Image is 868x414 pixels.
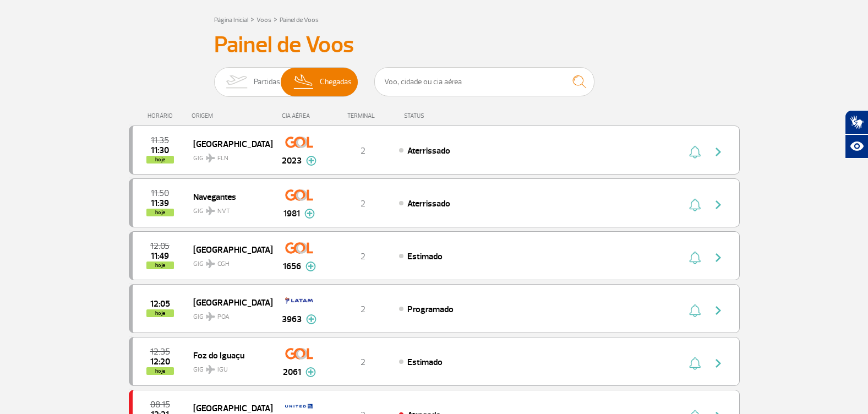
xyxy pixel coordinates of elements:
[306,314,316,324] img: mais-info-painel-voo.svg
[712,145,725,159] img: seta-direita-painel-voo.svg
[151,189,169,197] span: 2025-08-28 11:50:00
[256,16,271,24] a: Voos
[689,304,701,317] img: sino-painel-voo.svg
[193,359,264,375] span: GIG
[305,262,316,271] img: mais-info-painel-voo.svg
[282,313,302,326] span: 3963
[206,154,215,162] img: destiny_airplane.svg
[845,110,868,134] button: Abrir tradutor de língua de sinais.
[214,31,654,59] h3: Painel de Voos
[712,357,725,370] img: seta-direita-painel-voo.svg
[689,198,701,211] img: sino-painel-voo.svg
[361,145,365,156] span: 2
[146,262,174,269] span: hoje
[193,200,264,216] span: GIG
[132,112,192,119] div: HORÁRIO
[407,145,450,156] span: Aterrissado
[712,198,725,211] img: seta-direita-painel-voo.svg
[146,156,174,164] span: hoje
[845,134,868,159] button: Abrir recursos assistivos.
[192,112,272,119] div: ORIGEM
[320,68,352,96] span: Chegadas
[327,112,398,119] div: TERMINAL
[151,137,169,144] span: 2025-08-28 11:35:00
[254,68,280,96] span: Partidas
[193,242,264,257] span: [GEOGRAPHIC_DATA]
[217,154,228,164] span: FLN
[206,206,215,215] img: destiny_airplane.svg
[304,209,315,219] img: mais-info-painel-voo.svg
[150,348,170,356] span: 2025-08-28 12:35:00
[193,148,264,164] span: GIG
[407,198,450,209] span: Aterrissado
[361,198,365,209] span: 2
[282,154,302,167] span: 2023
[193,137,264,151] span: [GEOGRAPHIC_DATA]
[150,300,170,308] span: 2025-08-28 12:05:00
[274,13,277,25] a: >
[407,357,443,368] span: Estimado
[374,67,594,96] input: Voo, cidade ou cia aérea
[689,145,701,159] img: sino-painel-voo.svg
[272,112,327,119] div: CIA AÉREA
[150,358,170,366] span: 2025-08-28 12:20:00
[361,304,365,315] span: 2
[250,13,254,25] a: >
[305,367,316,377] img: mais-info-painel-voo.svg
[689,251,701,264] img: sino-painel-voo.svg
[193,189,264,204] span: Navegantes
[361,357,365,368] span: 2
[206,365,215,374] img: destiny_airplane.svg
[712,251,725,264] img: seta-direita-painel-voo.svg
[206,259,215,268] img: destiny_airplane.svg
[193,295,264,309] span: [GEOGRAPHIC_DATA]
[214,16,248,24] a: Página Inicial
[146,367,174,375] span: hoje
[146,209,174,216] span: hoje
[217,365,228,375] span: IGU
[407,304,454,315] span: Programado
[219,68,254,96] img: slider-embarque
[151,199,169,207] span: 2025-08-28 11:39:20
[206,312,215,321] img: destiny_airplane.svg
[193,306,264,322] span: GIG
[712,304,725,317] img: seta-direita-painel-voo.svg
[689,357,701,370] img: sino-painel-voo.svg
[217,206,230,216] span: NVT
[288,68,320,96] img: slider-desembarque
[306,156,316,166] img: mais-info-painel-voo.svg
[398,112,488,119] div: STATUS
[845,110,868,159] div: Plugin de acessibilidade da Hand Talk.
[283,260,301,273] span: 1656
[280,16,319,24] a: Painel de Voos
[193,253,264,269] span: GIG
[151,252,169,260] span: 2025-08-28 11:49:00
[407,251,443,262] span: Estimado
[146,309,174,317] span: hoje
[150,242,170,250] span: 2025-08-28 12:05:00
[361,251,365,262] span: 2
[217,312,230,322] span: POA
[151,146,169,154] span: 2025-08-28 11:30:26
[193,348,264,362] span: Foz do Iguaçu
[283,207,300,220] span: 1981
[217,259,230,269] span: CGH
[283,366,301,379] span: 2061
[150,401,170,408] span: 2025-08-28 08:15:00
